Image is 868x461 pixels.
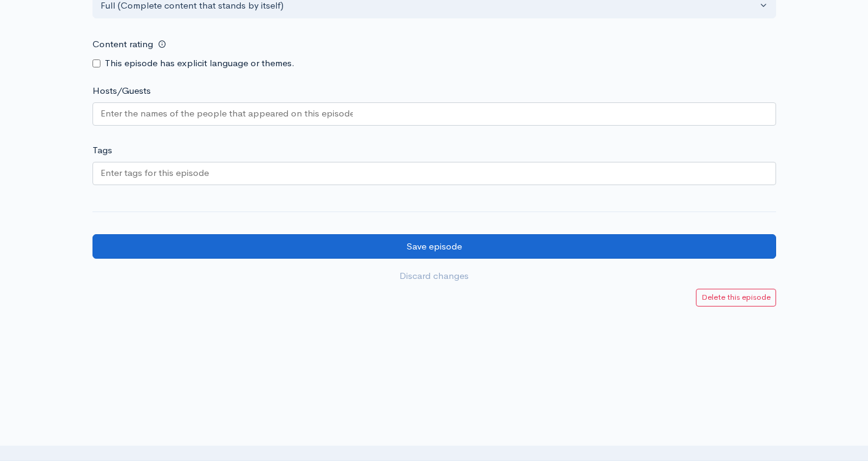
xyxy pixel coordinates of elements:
[105,56,295,70] label: This episode has explicit language or themes.
[92,264,776,289] a: Discard changes
[92,32,153,57] label: Content rating
[92,143,112,158] label: Tags
[92,84,151,98] label: Hosts/Guests
[701,292,771,302] small: Delete this episode
[100,107,353,121] input: Enter the names of the people that appeared on this episode
[696,289,776,307] a: Delete this episode
[100,166,211,180] input: Enter tags for this episode
[92,234,776,259] input: Save episode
